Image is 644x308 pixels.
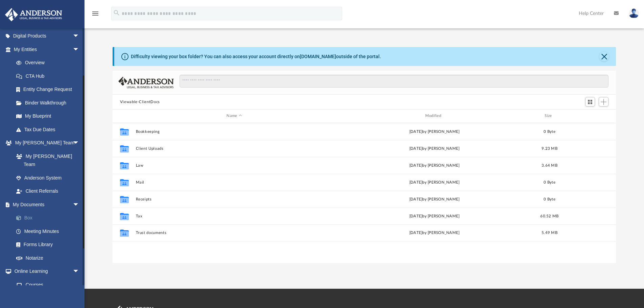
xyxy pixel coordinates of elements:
a: menu [91,13,99,18]
a: My Documentsarrow_drop_down [5,198,90,211]
span: arrow_drop_down [73,265,86,279]
i: menu [91,9,99,18]
a: My [PERSON_NAME] Teamarrow_drop_down [5,136,86,150]
div: [DATE] by [PERSON_NAME] [336,162,533,168]
div: id [566,113,613,119]
button: Add [599,97,609,106]
div: id [116,113,133,119]
span: 0 Byte [544,180,555,184]
span: 60.52 MB [540,214,558,218]
a: Client Referrals [9,185,86,198]
button: Client Uploads [136,146,333,151]
a: Anderson System [9,171,86,185]
span: 5.49 MB [542,231,557,235]
span: 0 Byte [544,197,555,201]
a: My Blueprint [9,110,86,123]
div: Size [536,113,563,119]
button: Receipts [136,197,333,202]
button: Bookkeeping [136,129,333,134]
div: grid [113,123,616,263]
span: arrow_drop_down [73,136,86,150]
button: Trust documents [136,231,333,235]
img: User Pic [629,8,639,18]
a: Digital Productsarrow_drop_down [5,29,90,43]
button: Close [599,52,609,61]
button: Mail [136,180,333,185]
button: Tax [136,214,333,218]
div: Difficulty viewing your box folder? You can also access your account directly on outside of the p... [131,53,381,60]
a: Binder Walkthrough [9,96,90,110]
div: [DATE] by [PERSON_NAME] [336,179,533,185]
img: Anderson Advisors Platinum Portal [3,8,64,21]
div: [DATE] by [PERSON_NAME] [336,230,533,236]
span: arrow_drop_down [73,29,86,43]
span: 3.64 MB [542,163,557,167]
span: 0 Byte [544,129,555,133]
button: Viewable-ClientDocs [120,99,160,105]
div: Modified [336,113,533,119]
span: arrow_drop_down [73,198,86,212]
div: Name [135,113,333,119]
i: search [113,9,120,17]
span: arrow_drop_down [73,43,86,56]
a: Meeting Minutes [9,224,90,238]
div: [DATE] by [PERSON_NAME] [336,128,533,135]
button: Law [136,163,333,168]
a: Tax Due Dates [9,123,90,136]
a: Entity Change Request [9,83,90,96]
a: Online Learningarrow_drop_down [5,265,86,278]
a: Forms Library [9,238,86,252]
button: Switch to Grid View [585,97,595,106]
a: Courses [9,278,86,291]
input: Search files and folders [180,75,609,88]
div: [DATE] by [PERSON_NAME] [336,213,533,219]
span: 9.23 MB [542,146,557,150]
a: My Entitiesarrow_drop_down [5,43,90,56]
a: My [PERSON_NAME] Team [9,149,83,171]
a: CTA Hub [9,69,90,83]
a: [DOMAIN_NAME] [300,54,336,59]
div: [DATE] by [PERSON_NAME] [336,145,533,151]
a: Box [9,211,90,225]
div: [DATE] by [PERSON_NAME] [336,196,533,202]
a: Overview [9,56,90,70]
a: Notarize [9,251,90,265]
